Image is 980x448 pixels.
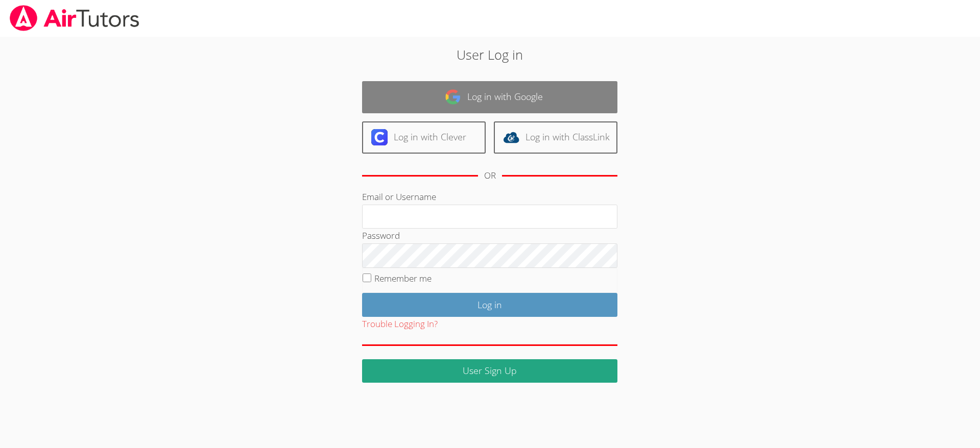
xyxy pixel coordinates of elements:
[9,5,140,31] img: airtutors_banner-c4298cdbf04f3fff15de1276eac7730deb9818008684d7c2e4769d2f7ddbe033.png
[362,359,617,383] a: User Sign Up
[225,45,754,64] h2: User Log in
[484,168,496,183] div: OR
[362,191,436,203] label: Email or Username
[362,230,400,241] label: Password
[494,121,617,154] a: Log in with ClassLink
[503,129,519,145] img: classlink-logo-d6bb404cc1216ec64c9a2012d9dc4662098be43eaf13dc465df04b49fa7ab582.svg
[362,317,438,332] button: Trouble Logging In?
[362,121,486,154] a: Log in with Clever
[445,89,461,105] img: google-logo-50288ca7cdecda66e5e0955fdab243c47b7ad437acaf1139b6f446037453330a.svg
[371,129,388,145] img: clever-logo-6eab21bc6e7a338710f1a6ff85c0baf02591cd810cc4098c63d3a4b26e2feb20.svg
[374,272,432,284] label: Remember me
[362,81,617,113] a: Log in with Google
[362,293,617,317] input: Log in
